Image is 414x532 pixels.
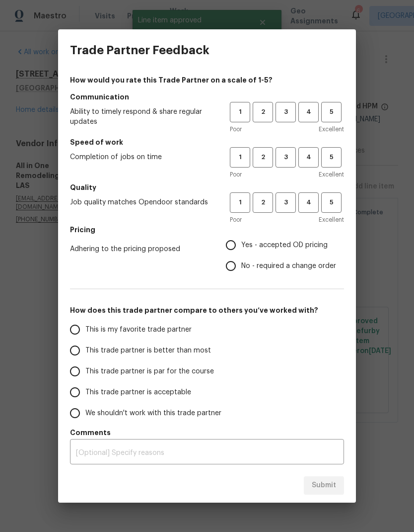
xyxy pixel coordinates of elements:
span: Poor [230,215,242,225]
span: Poor [230,124,242,134]
button: 4 [298,102,319,122]
button: 5 [321,102,342,122]
h5: Pricing [70,225,344,235]
span: 3 [276,152,295,163]
span: Adhering to the pricing proposed [70,244,210,254]
span: Poor [230,170,242,179]
span: Completion of jobs on time [70,152,214,162]
span: 5 [322,106,341,118]
h4: How would you rate this Trade Partner on a scale of 1-5? [70,75,344,85]
span: 3 [276,197,295,208]
h5: How does this trade partner compare to others you’ve worked with? [70,305,344,315]
span: 1 [231,197,249,208]
span: 4 [299,197,318,208]
span: 2 [254,152,272,163]
span: This trade partner is acceptable [85,387,191,398]
span: 2 [254,106,272,118]
h5: Speed of work [70,137,344,147]
button: 1 [230,147,250,168]
button: 3 [276,192,296,213]
span: Excellent [319,124,344,134]
button: 4 [298,147,319,168]
span: 2 [254,197,272,208]
button: 3 [276,147,296,168]
span: We shouldn't work with this trade partner [85,408,221,419]
button: 2 [253,102,273,122]
button: 5 [321,147,342,168]
span: Ability to timely respond & share regular updates [70,107,214,127]
span: Yes - accepted OD pricing [241,240,328,251]
button: 1 [230,102,250,122]
div: How does this trade partner compare to others you’ve worked with? [70,319,344,424]
button: 4 [298,192,319,213]
span: 4 [299,106,318,118]
h5: Comments [70,428,344,438]
span: 5 [322,197,341,208]
h5: Communication [70,92,344,102]
button: 2 [253,192,273,213]
button: 1 [230,192,250,213]
span: This trade partner is par for the course [85,366,214,377]
button: 5 [321,192,342,213]
button: 2 [253,147,273,168]
span: Excellent [319,170,344,179]
h5: Quality [70,182,344,192]
span: 1 [231,106,249,118]
span: 1 [231,152,249,163]
span: Excellent [319,215,344,225]
span: 3 [276,106,295,118]
span: This is my favorite trade partner [85,325,192,335]
span: Job quality matches Opendoor standards [70,197,214,207]
span: 5 [322,152,341,163]
span: 4 [299,152,318,163]
span: This trade partner is better than most [85,346,211,356]
span: No - required a change order [241,261,336,271]
h3: Trade Partner Feedback [70,43,209,57]
button: 3 [276,102,296,122]
div: Pricing [226,235,344,276]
